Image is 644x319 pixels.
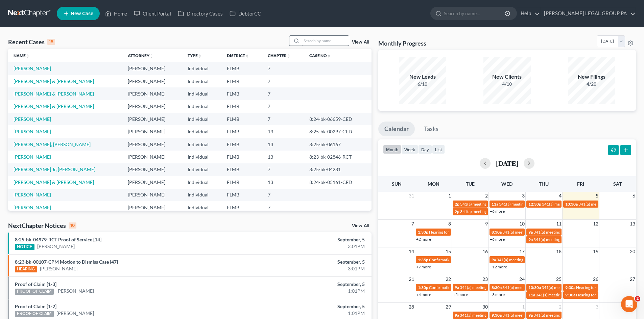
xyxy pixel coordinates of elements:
td: 13 [262,151,304,163]
span: 13 [629,220,636,228]
span: 341(a) meeting for [PERSON_NAME] [533,313,599,318]
span: 8:30a [492,285,502,290]
div: 3:01PM [253,243,365,250]
td: 7 [262,201,304,214]
span: 341(a) meeting for [PERSON_NAME] & [PERSON_NAME] [460,202,561,207]
td: Individual [182,189,221,201]
td: FLMB [221,75,262,87]
button: list [432,145,445,154]
div: NOTICE [15,244,34,250]
div: September, 5 [253,281,365,288]
div: HEARING [15,266,37,272]
span: 8:30a [492,230,502,235]
span: 30 [482,303,488,311]
td: 8:25-bk-06167 [304,138,372,151]
a: Districtunfold_more [227,53,249,58]
td: [PERSON_NAME] [122,163,182,176]
i: unfold_more [327,54,331,58]
td: FLMB [221,163,262,176]
td: Individual [182,151,221,163]
a: [PERSON_NAME] & [PERSON_NAME] [14,91,94,97]
i: unfold_more [149,54,153,58]
span: 14 [408,247,415,256]
i: unfold_more [198,54,202,58]
td: 7 [262,113,304,125]
span: 9a [528,237,533,242]
span: 16 [482,247,488,256]
button: week [401,145,418,154]
div: 4/10 [483,81,531,87]
span: 27 [629,275,636,283]
a: View All [352,40,369,45]
span: Thu [539,181,549,187]
span: 341(a) meeting for [PERSON_NAME] & [PERSON_NAME] [499,202,600,207]
a: Proof of Claim [1-2] [15,303,56,309]
a: +5 more [453,292,468,297]
td: FLMB [221,176,262,188]
span: 22 [445,275,452,283]
span: 1:30p [418,285,428,290]
a: [PERSON_NAME] [40,265,77,272]
span: 28 [408,303,415,311]
span: 11 [555,220,562,228]
div: September, 5 [253,236,365,243]
td: Individual [182,100,221,113]
a: [PERSON_NAME] [14,192,51,197]
span: 1 [448,192,452,200]
span: 12:30p [528,202,541,207]
span: 5 [595,192,599,200]
td: 8:25-bk-04281 [304,163,372,176]
span: 341(a) meeting for [PERSON_NAME] [578,202,644,207]
span: 9:30a [565,292,575,297]
a: 8:23-bk-00107-CPM Motion to Dismiss Case [47] [15,259,118,265]
span: Mon [428,181,439,187]
div: 10 [69,222,76,229]
span: 2p [455,209,459,214]
span: 9 [484,220,488,228]
a: Nameunfold_more [14,53,30,58]
a: Tasks [418,122,445,136]
a: [PERSON_NAME] [14,129,51,134]
span: 8 [448,220,452,228]
td: 7 [262,62,304,75]
td: FLMB [221,113,262,125]
td: Individual [182,62,221,75]
td: [PERSON_NAME] [122,138,182,151]
span: 2 [484,192,488,200]
span: 341(a) meeting for [PERSON_NAME] & [PERSON_NAME] [460,209,561,214]
td: Individual [182,138,221,151]
span: 23 [482,275,488,283]
span: Confirmation hearing for [PERSON_NAME] & [PERSON_NAME] [429,285,542,290]
a: [PERSON_NAME] [14,205,51,210]
div: 6/10 [399,81,446,87]
a: View All [352,223,369,228]
div: PROOF OF CLAIM [15,311,54,317]
button: day [418,145,432,154]
h2: [DATE] [496,160,518,167]
span: 2 [558,303,562,311]
td: 7 [262,189,304,201]
i: unfold_more [245,54,249,58]
span: 3 [521,192,525,200]
span: 4 [558,192,562,200]
a: [PERSON_NAME], [PERSON_NAME] [14,141,91,147]
td: 8:25-bk-00297-CED [304,125,372,138]
span: 341(a) meeting for [PERSON_NAME] [533,230,599,235]
td: 7 [262,87,304,100]
iframe: Intercom live chat [621,296,637,312]
td: [PERSON_NAME] [122,62,182,75]
span: 10:30a [565,202,578,207]
td: 13 [262,138,304,151]
td: 7 [262,75,304,87]
a: +2 more [416,237,431,242]
div: New Clients [483,73,531,81]
span: 20 [629,247,636,256]
td: Individual [182,201,221,214]
td: FLMB [221,100,262,113]
td: 8:24-bk-06659-CED [304,113,372,125]
span: 1:30p [418,230,428,235]
div: New Leads [399,73,446,81]
span: 11a [528,292,535,297]
div: New Filings [568,73,615,81]
div: Recent Cases [8,38,55,46]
